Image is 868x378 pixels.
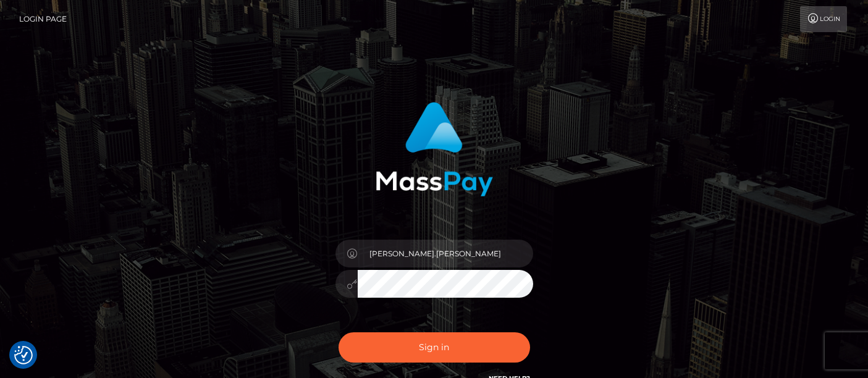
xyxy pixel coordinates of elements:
[19,6,67,32] a: Login Page
[14,346,33,364] img: Revisit consent button
[14,346,33,364] button: Consent Preferences
[800,6,847,32] a: Login
[339,332,530,363] button: Sign in
[358,240,533,267] input: Username...
[376,102,493,196] img: MassPay Login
